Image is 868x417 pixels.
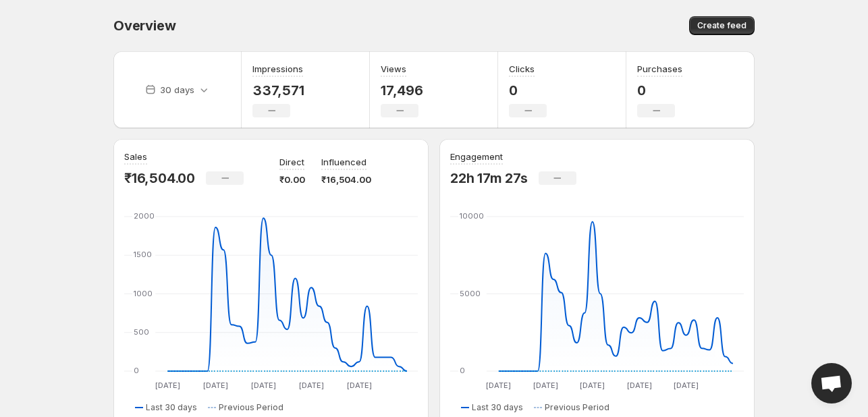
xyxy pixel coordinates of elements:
[674,381,699,390] text: [DATE]
[509,62,535,76] h3: Clicks
[251,381,276,390] text: [DATE]
[460,289,481,298] text: 5000
[460,211,484,221] text: 10000
[811,363,852,404] a: Open chat
[472,402,523,413] span: Last 30 days
[321,173,371,186] p: ₹16,504.00
[697,20,747,31] span: Create feed
[146,402,197,413] span: Last 30 days
[509,82,547,99] p: 0
[124,170,195,186] p: ₹16,504.00
[279,173,305,186] p: ₹0.00
[533,381,558,390] text: [DATE]
[134,366,139,375] text: 0
[450,170,528,186] p: 22h 17m 27s
[160,83,194,96] p: 30 days
[321,155,367,169] p: Influenced
[279,155,304,169] p: Direct
[627,381,652,390] text: [DATE]
[450,150,503,163] h3: Engagement
[580,381,605,390] text: [DATE]
[637,82,682,99] p: 0
[113,18,175,34] span: Overview
[347,381,372,390] text: [DATE]
[134,250,152,259] text: 1500
[155,381,180,390] text: [DATE]
[637,62,682,76] h3: Purchases
[134,211,155,221] text: 2000
[219,402,283,413] span: Previous Period
[252,82,304,99] p: 337,571
[299,381,324,390] text: [DATE]
[545,402,609,413] span: Previous Period
[689,16,755,35] button: Create feed
[252,62,303,76] h3: Impressions
[203,381,228,390] text: [DATE]
[134,289,153,298] text: 1000
[381,62,406,76] h3: Views
[134,327,149,337] text: 500
[124,150,147,163] h3: Sales
[381,82,423,99] p: 17,496
[460,366,465,375] text: 0
[486,381,511,390] text: [DATE]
